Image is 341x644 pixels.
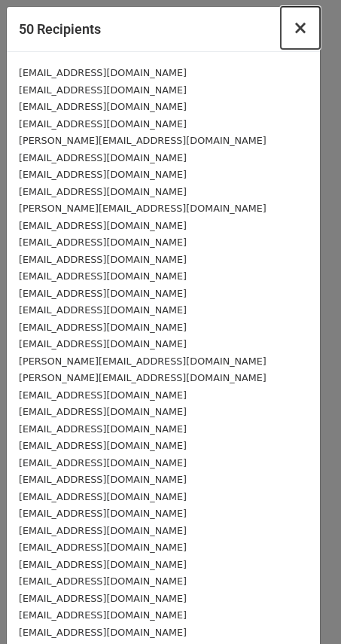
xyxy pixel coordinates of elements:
[19,542,187,553] small: [EMAIL_ADDRESS][DOMAIN_NAME]
[19,389,187,401] small: [EMAIL_ADDRESS][DOMAIN_NAME]
[19,237,187,248] small: [EMAIL_ADDRESS][DOMAIN_NAME]
[19,288,187,299] small: [EMAIL_ADDRESS][DOMAIN_NAME]
[19,304,187,316] small: [EMAIL_ADDRESS][DOMAIN_NAME]
[19,559,187,570] small: [EMAIL_ADDRESS][DOMAIN_NAME]
[19,406,187,417] small: [EMAIL_ADDRESS][DOMAIN_NAME]
[19,254,187,265] small: [EMAIL_ADDRESS][DOMAIN_NAME]
[19,508,187,519] small: [EMAIL_ADDRESS][DOMAIN_NAME]
[19,609,187,621] small: [EMAIL_ADDRESS][DOMAIN_NAME]
[19,356,266,367] small: [PERSON_NAME][EMAIL_ADDRESS][DOMAIN_NAME]
[19,118,187,130] small: [EMAIL_ADDRESS][DOMAIN_NAME]
[266,572,341,644] iframe: Chat Widget
[19,440,187,451] small: [EMAIL_ADDRESS][DOMAIN_NAME]
[19,322,187,333] small: [EMAIL_ADDRESS][DOMAIN_NAME]
[19,593,187,604] small: [EMAIL_ADDRESS][DOMAIN_NAME]
[19,203,266,214] small: [PERSON_NAME][EMAIL_ADDRESS][DOMAIN_NAME]
[19,169,187,180] small: [EMAIL_ADDRESS][DOMAIN_NAME]
[19,220,187,231] small: [EMAIL_ADDRESS][DOMAIN_NAME]
[19,372,266,383] small: [PERSON_NAME][EMAIL_ADDRESS][DOMAIN_NAME]
[19,627,187,638] small: [EMAIL_ADDRESS][DOMAIN_NAME]
[19,270,187,282] small: [EMAIL_ADDRESS][DOMAIN_NAME]
[19,575,187,587] small: [EMAIL_ADDRESS][DOMAIN_NAME]
[19,474,187,485] small: [EMAIL_ADDRESS][DOMAIN_NAME]
[19,101,187,112] small: [EMAIL_ADDRESS][DOMAIN_NAME]
[19,19,101,39] h5: 50 Recipients
[19,84,187,96] small: [EMAIL_ADDRESS][DOMAIN_NAME]
[19,491,187,502] small: [EMAIL_ADDRESS][DOMAIN_NAME]
[19,423,187,435] small: [EMAIL_ADDRESS][DOMAIN_NAME]
[19,186,187,197] small: [EMAIL_ADDRESS][DOMAIN_NAME]
[293,17,308,38] span: ×
[19,135,266,146] small: [PERSON_NAME][EMAIL_ADDRESS][DOMAIN_NAME]
[19,67,187,78] small: [EMAIL_ADDRESS][DOMAIN_NAME]
[19,525,187,536] small: [EMAIL_ADDRESS][DOMAIN_NAME]
[19,457,187,469] small: [EMAIL_ADDRESS][DOMAIN_NAME]
[281,7,320,49] button: Close
[19,338,187,349] small: [EMAIL_ADDRESS][DOMAIN_NAME]
[19,152,187,163] small: [EMAIL_ADDRESS][DOMAIN_NAME]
